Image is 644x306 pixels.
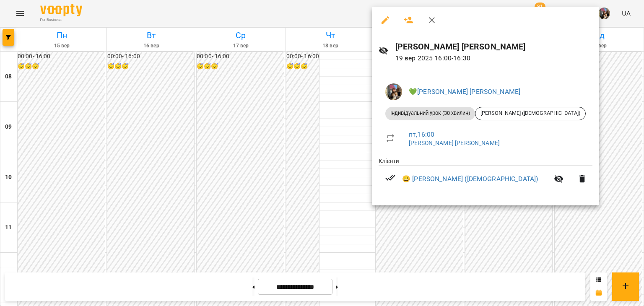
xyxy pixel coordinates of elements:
a: 😀 [PERSON_NAME] ([DEMOGRAPHIC_DATA]) [402,174,538,184]
svg: Візит сплачено [385,173,395,183]
ul: Клієнти [379,157,592,196]
p: 19 вер 2025 16:00 - 16:30 [395,53,592,63]
a: пт , 16:00 [409,130,434,138]
a: [PERSON_NAME] [PERSON_NAME] [409,140,500,146]
h6: [PERSON_NAME] [PERSON_NAME] [395,40,592,53]
span: Індивідуальний урок (30 хвилин) [385,109,475,117]
div: [PERSON_NAME] ([DEMOGRAPHIC_DATA]) [475,107,586,120]
img: 497ea43cfcb3904c6063eaf45c227171.jpeg [385,83,402,100]
span: [PERSON_NAME] ([DEMOGRAPHIC_DATA]) [475,109,585,117]
a: 💚[PERSON_NAME] [PERSON_NAME] [409,88,520,96]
